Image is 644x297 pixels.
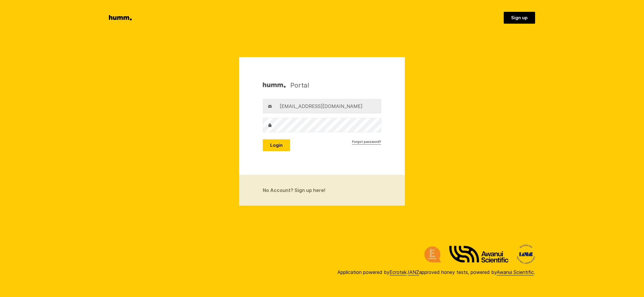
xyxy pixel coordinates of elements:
[263,81,286,90] img: Humm
[337,269,535,276] div: Application powered by . approved honey tests, powered by .
[424,246,441,262] img: Ecrotek
[497,269,534,275] a: Awanui Scientific
[389,269,407,275] a: Ecrotek
[239,175,405,206] a: No Account? Sign up here!
[449,246,508,263] img: Awanui Scientific
[504,12,535,24] a: Sign up
[408,269,419,275] a: IANZ
[517,245,535,264] img: International Accreditation New Zealand
[352,139,381,145] a: Forgot password?
[263,81,309,90] h1: Portal
[263,139,290,151] button: Login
